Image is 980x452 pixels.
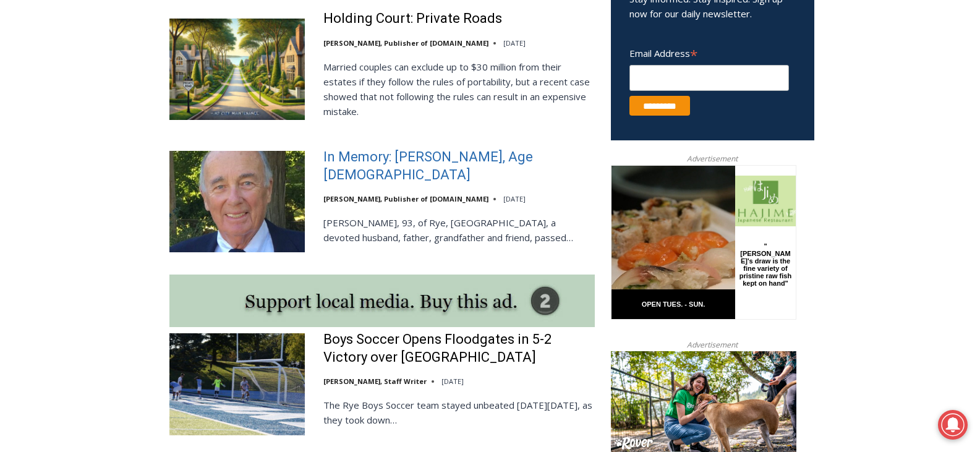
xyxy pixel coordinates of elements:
[4,127,121,174] span: Open Tues. - Sun. [PHONE_NUMBER]
[169,333,305,435] img: Boys Soccer Opens Floodgates in 5-2 Victory over Westlake
[629,41,789,63] label: Email Address
[675,339,750,351] span: Advertisement
[323,331,595,366] a: Boys Soccer Opens Floodgates in 5-2 Victory over [GEOGRAPHIC_DATA]
[323,194,488,203] a: [PERSON_NAME], Publisher of [DOMAIN_NAME]
[323,377,427,386] a: [PERSON_NAME], Staff Writer
[169,151,305,252] img: In Memory: Richard Allen Hynson, Age 93
[323,38,488,48] a: [PERSON_NAME], Publisher of [DOMAIN_NAME]
[169,19,305,120] img: Holding Court: Private Roads
[323,10,502,28] a: Holding Court: Private Roads
[503,194,526,203] time: [DATE]
[323,398,595,427] p: The Rye Boys Soccer team stayed unbeated [DATE][DATE], as they took down…
[323,123,573,151] span: Intern @ [DOMAIN_NAME]
[312,1,584,120] div: "I learned about the history of a place I’d honestly never considered even as a resident of [GEOG...
[323,148,595,184] a: In Memory: [PERSON_NAME], Age [DEMOGRAPHIC_DATA]
[323,215,595,245] p: [PERSON_NAME], 93, of Rye, [GEOGRAPHIC_DATA], a devoted husband, father, grandfather and friend, ...
[1,124,124,154] a: Open Tues. - Sun. [PHONE_NUMBER]
[503,38,526,48] time: [DATE]
[441,377,464,386] time: [DATE]
[323,59,595,119] p: Married couples can exclude up to $30 million from their estates if they follow the rules of port...
[297,120,599,154] a: Intern @ [DOMAIN_NAME]
[127,77,182,148] div: "[PERSON_NAME]'s draw is the fine variety of pristine raw fish kept on hand"
[675,153,750,164] span: Advertisement
[169,275,595,327] img: support local media, buy this ad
